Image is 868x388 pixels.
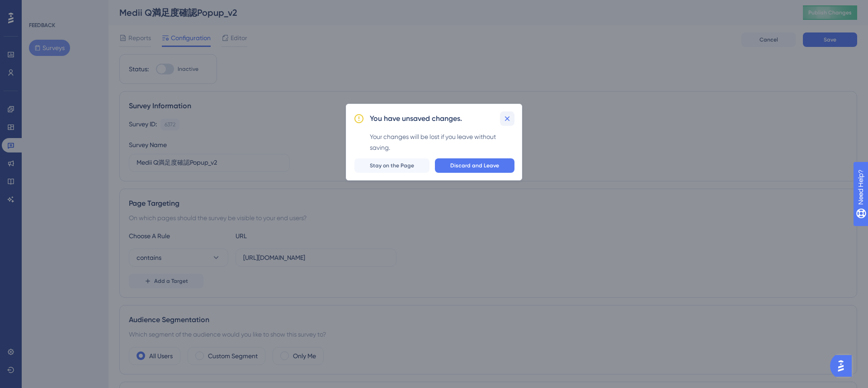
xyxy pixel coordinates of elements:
span: Discard and Leave [450,162,499,169]
iframe: UserGuiding AI Assistant Launcher [830,352,857,379]
div: Your changes will be lost if you leave without saving. [370,131,514,153]
span: Need Help? [21,2,57,13]
span: Stay on the Page [370,162,414,169]
h2: You have unsaved changes. [370,113,462,124]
